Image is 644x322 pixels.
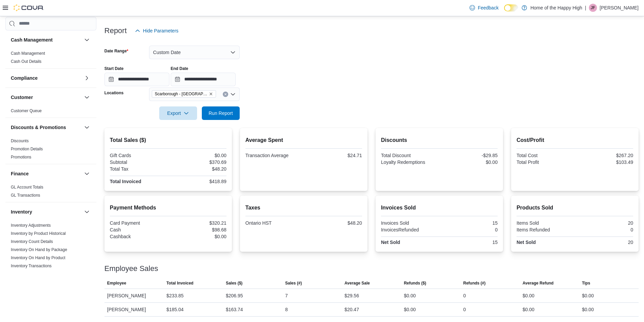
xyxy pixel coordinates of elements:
span: Inventory by Product Historical [11,231,66,236]
span: Total Invoiced [166,280,193,286]
div: Invoices Sold [381,220,438,226]
div: Inventory [5,221,96,321]
div: 0 [463,305,466,314]
div: -$29.85 [440,153,498,158]
button: Custom Date [149,46,240,59]
div: $20.47 [344,305,359,314]
span: Inventory Count Details [11,239,53,244]
div: $0.00 [169,234,226,239]
a: Package Details [11,272,40,276]
a: Discounts [11,139,29,143]
span: GL Account Totals [11,184,43,190]
div: InvoicesRefunded [381,227,438,232]
div: $29.56 [344,292,359,300]
span: Average Refund [523,280,554,286]
span: GL Transactions [11,193,40,198]
div: 20 [576,220,633,226]
a: Customer Queue [11,108,42,113]
button: Hide Parameters [132,24,181,38]
div: $24.71 [305,153,362,158]
button: Run Report [202,106,240,120]
h3: Cash Management [11,36,53,43]
span: Scarborough - [GEOGRAPHIC_DATA] - Fire & Flower [155,91,208,97]
div: $163.74 [226,305,243,314]
h2: Cost/Profit [517,136,633,144]
button: Inventory [83,208,91,216]
h3: Report [104,27,127,35]
div: $0.00 [440,159,498,165]
strong: Net Sold [517,240,536,245]
div: 20 [576,240,633,245]
label: Start Date [104,66,124,71]
div: Card Payment [110,220,167,226]
span: Refunds ($) [404,280,426,286]
a: Inventory Count Details [11,239,53,244]
span: Sales (#) [285,280,302,286]
div: $418.89 [169,179,226,184]
label: End Date [171,66,188,71]
div: $48.20 [305,220,362,226]
span: Scarborough - Morningside Crossing - Fire & Flower [152,90,216,98]
h3: Inventory [11,208,32,215]
a: Cash Out Details [11,59,42,64]
span: Cash Management [11,51,45,56]
h2: Average Spent [245,136,362,144]
h2: Products Sold [517,204,633,212]
div: Ontario HST [245,220,303,226]
p: Home of the Happy High [530,4,582,12]
div: 7 [285,292,288,300]
span: Run Report [209,110,233,117]
span: Sales ($) [226,280,242,286]
div: $0.00 [582,292,594,300]
div: $0.00 [523,305,534,314]
input: Press the down key to open a popover containing a calendar. [104,73,169,86]
button: Finance [83,170,91,178]
label: Date Range [104,48,128,54]
span: Cash Out Details [11,59,42,64]
span: Tips [582,280,590,286]
div: Total Profit [517,159,574,165]
div: [PERSON_NAME] [104,289,164,302]
div: $185.04 [166,305,184,314]
span: Discounts [11,138,29,144]
div: Total Tax [110,166,167,172]
div: 0 [576,227,633,232]
div: Finance [5,183,96,202]
h2: Invoices Sold [381,204,498,212]
div: 0 [463,292,466,300]
div: $48.20 [169,166,226,172]
input: Dark Mode [504,4,518,11]
div: $0.00 [169,153,226,158]
h2: Taxes [245,204,362,212]
strong: Total Invoiced [110,179,141,184]
button: Clear input [223,92,228,97]
div: Total Discount [381,153,438,158]
div: $0.00 [582,305,594,314]
a: Inventory On Hand by Product [11,255,65,260]
div: Customer [5,107,96,118]
button: Compliance [11,75,81,81]
span: Inventory Transactions [11,263,52,269]
div: $320.21 [169,220,226,226]
a: Inventory Adjustments [11,223,51,228]
span: Promotion Details [11,146,43,152]
span: Inventory On Hand by Package [11,247,67,252]
img: Cova [14,4,44,11]
div: 8 [285,305,288,314]
div: Cash Management [5,49,96,68]
button: Finance [11,170,81,177]
p: [PERSON_NAME] [600,4,639,12]
div: [PERSON_NAME] [104,303,164,316]
h3: Compliance [11,75,38,81]
span: Employee [107,280,126,286]
div: $206.95 [226,292,243,300]
div: $0.00 [404,292,416,300]
input: Press the down key to open a popover containing a calendar. [171,73,236,86]
h2: Discounts [381,136,498,144]
div: $0.00 [404,305,416,314]
span: Inventory On Hand by Product [11,255,65,261]
button: Export [159,106,197,120]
